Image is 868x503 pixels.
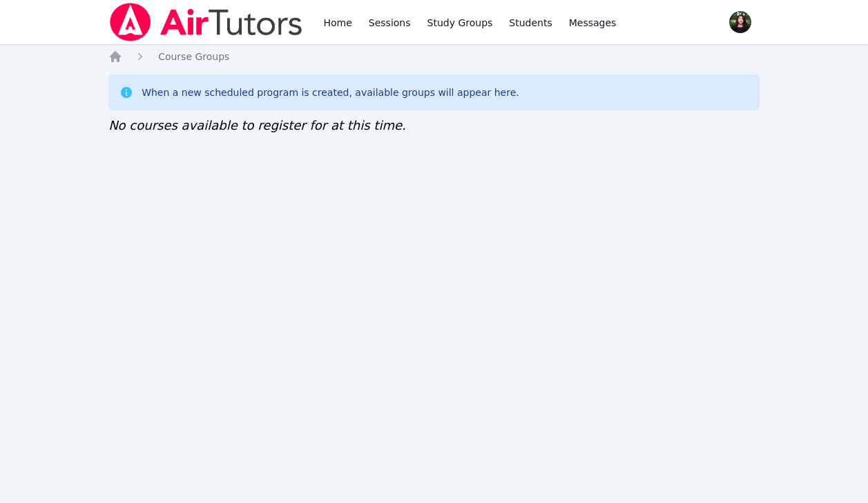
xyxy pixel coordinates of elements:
img: Air Tutors [108,3,304,41]
span: Course Groups [158,51,229,62]
nav: Breadcrumb [108,50,760,63]
span: No courses available to register for at this time. [108,118,406,132]
span: Messages [569,16,617,30]
div: When a new scheduled program is created, available groups will appear here. [142,86,519,99]
a: Course Groups [158,50,229,63]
